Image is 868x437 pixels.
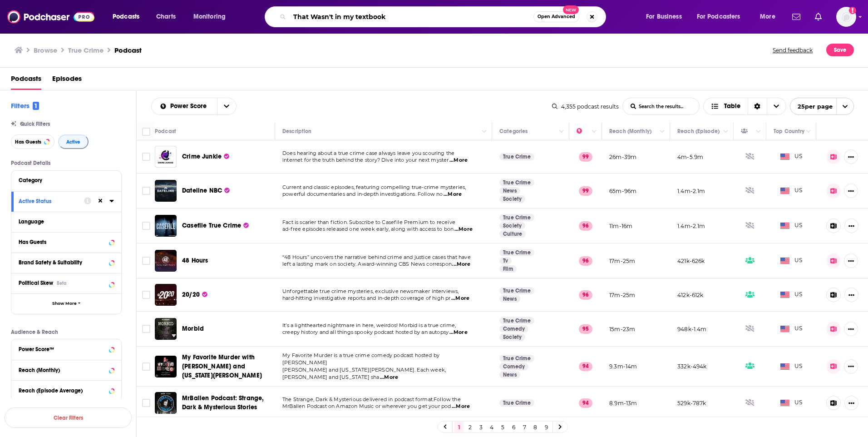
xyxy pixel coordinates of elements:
[789,9,804,25] a: Show notifications dropdown
[844,359,858,374] button: Show More Button
[487,422,496,432] a: 4
[826,44,854,56] button: Save
[5,407,132,428] button: Clear Filters
[609,325,635,333] p: 15m-23m
[142,222,150,230] span: Toggle select row
[844,184,858,198] button: Show More Button
[476,422,485,432] a: 3
[499,287,534,294] a: True Crime
[780,324,803,333] span: US
[68,46,104,55] h1: True Crime
[677,399,706,407] p: 529k-787k
[677,363,707,370] p: 332k-494k
[19,277,114,288] button: Political SkewBeta
[282,322,456,328] span: It’s a lighthearted nightmare in here, weirdos! Morbid is a true crime,
[282,329,449,335] span: creepy history and all things spooky podcast hosted by an autopsy
[499,325,528,333] a: Comedy
[282,261,452,267] span: left a lasting mark on society. Award-winning CBS News correspon
[217,98,236,114] button: open menu
[579,362,592,371] p: 94
[282,126,311,137] div: Description
[142,291,150,299] span: Toggle select row
[282,396,461,402] span: The Strange, Dark & Mysterious delivered in podcast format.Follow the
[760,10,775,23] span: More
[499,153,534,160] a: True Crime
[844,149,858,164] button: Show More Button
[579,186,592,195] p: 99
[609,222,632,230] p: 11m-16m
[499,355,534,362] a: True Crime
[182,325,204,333] span: Morbid
[499,363,528,370] a: Comedy
[11,293,121,314] button: Show More
[182,291,200,298] span: 20/20
[609,363,637,370] p: 9.3m-14m
[15,139,41,144] span: Has Guests
[155,126,176,137] div: Podcast
[538,15,575,19] span: Open Advanced
[780,290,803,299] span: US
[20,121,50,127] span: Quick Filters
[155,356,177,377] img: My Favorite Murder with Karen Kilgariff and Georgia Hardstark
[770,44,815,56] button: Send feedback
[114,46,142,55] h3: Podcast
[155,284,177,306] a: 20/20
[7,8,94,25] a: Podchaser - Follow, Share and Rate Podcasts
[520,422,529,432] a: 7
[790,98,854,115] button: open menu
[156,10,176,23] span: Charts
[282,157,449,163] span: internet for the truth behind the story? Dive into your next myster
[677,187,705,195] p: 1.4m-2.1m
[182,394,272,412] a: MrBallen Podcast: Strange, Dark & Mysterious Stories
[703,98,786,115] button: Choose View
[19,239,106,245] div: Has Guests
[844,322,858,336] button: Show More Button
[19,257,114,268] a: Brand Safety & Suitability
[34,46,57,55] a: Browse
[677,291,704,299] p: 412k-612k
[499,371,520,378] a: News
[691,10,754,24] button: open menu
[52,71,82,90] a: Episodes
[677,222,705,230] p: 1.4m-2.1m
[19,280,53,286] span: Political Skew
[499,295,520,303] a: News
[155,250,177,272] a: 48 Hours
[182,394,264,411] span: MrBallen Podcast: Strange, Dark & Mysterious Stories
[579,221,592,230] p: 96
[155,318,177,340] a: Morbid
[780,186,803,195] span: US
[499,187,520,194] a: News
[499,249,534,256] a: True Crime
[677,257,705,265] p: 421k-626k
[754,10,787,24] button: open menu
[509,422,518,432] a: 6
[155,180,177,202] img: Dateline NBC
[449,329,468,336] span: ...More
[282,184,466,190] span: Current and classic episodes, featuring compelling true-crime mysteries,
[780,221,803,230] span: US
[499,399,534,407] a: True Crime
[451,295,469,302] span: ...More
[444,191,462,198] span: ...More
[273,6,615,27] div: Search podcasts, credits, & more...
[811,9,825,25] a: Show notifications dropdown
[849,7,856,14] svg: Add a profile image
[720,126,731,137] button: Column Actions
[657,126,668,137] button: Column Actions
[640,10,693,24] button: open menu
[780,256,803,265] span: US
[152,103,217,109] button: open menu
[609,399,637,407] p: 8.9m-13m
[155,215,177,237] img: Casefile True Crime
[609,291,635,299] p: 17m-25m
[498,422,507,432] a: 5
[556,126,567,137] button: Column Actions
[19,195,84,207] button: Active Status
[790,99,833,114] span: 25 per page
[155,392,177,414] a: MrBallen Podcast: Strange, Dark & Mysterious Stories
